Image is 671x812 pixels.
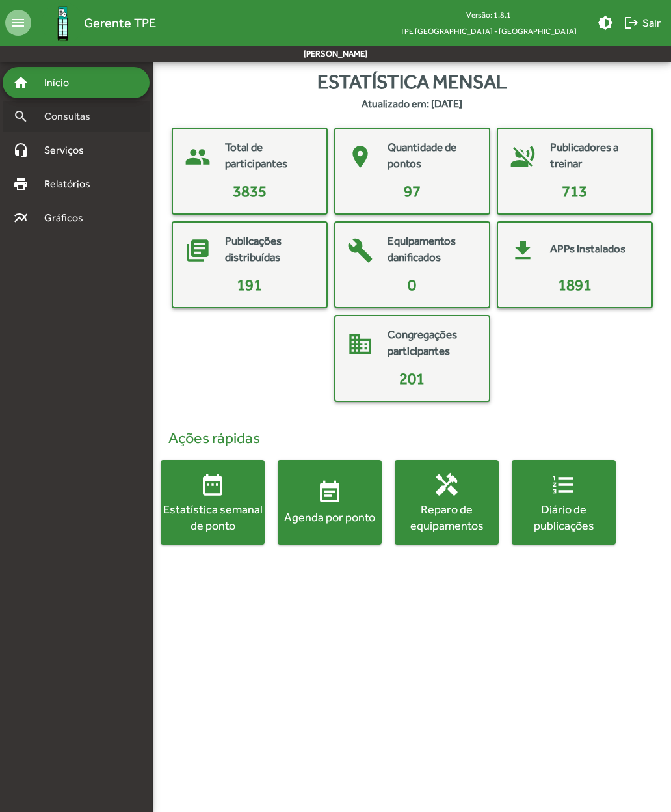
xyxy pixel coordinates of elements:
[388,327,476,360] mat-card-title: Congregações participantes
[13,75,29,90] mat-icon: home
[5,10,31,36] mat-icon: menu
[624,15,639,31] mat-icon: logout
[404,182,421,200] span: 97
[36,176,107,192] span: Relatórios
[36,75,88,90] span: Início
[341,137,380,176] mat-icon: place
[388,233,476,266] mat-card-title: Equipamentos danificados
[388,139,476,172] mat-card-title: Quantidade de pontos
[598,15,613,31] mat-icon: brightness_medium
[84,12,156,33] span: Gerente TPE
[225,139,313,172] mat-card-title: Total de participantes
[233,182,267,200] span: 3835
[503,137,542,176] mat-icon: voice_over_off
[13,109,29,124] mat-icon: search
[31,2,156,44] a: Gerente TPE
[362,96,462,112] strong: Atualizado em: [DATE]
[237,276,262,293] span: 191
[503,231,542,270] mat-icon: get_app
[161,429,663,447] h4: Ações rápidas
[395,501,499,534] div: Reparo de equipamentos
[624,11,661,34] span: Sair
[178,231,217,270] mat-icon: library_books
[36,142,101,158] span: Serviços
[618,11,666,34] button: Sair
[434,472,460,498] mat-icon: handyman
[278,460,382,545] button: Agenda por ponto
[389,7,587,23] div: Versão: 1.8.1
[13,142,29,158] mat-icon: headset_mic
[13,176,29,192] mat-icon: print
[558,276,592,293] span: 1891
[408,276,416,293] span: 0
[550,241,625,258] mat-card-title: APPs instalados
[42,2,84,44] img: Logo
[512,460,616,545] button: Diário de publicações
[399,370,425,387] span: 201
[161,460,265,545] button: Estatística semanal de ponto
[562,182,587,200] span: 713
[317,67,507,96] span: Estatística mensal
[225,233,313,266] mat-card-title: Publicações distribuídas
[178,137,217,176] mat-icon: people
[36,109,107,124] span: Consultas
[341,231,380,270] mat-icon: build
[13,210,29,226] mat-icon: multiline_chart
[200,472,226,498] mat-icon: date_range
[395,460,499,545] button: Reparo de equipamentos
[317,480,343,506] mat-icon: event_note
[278,509,382,525] div: Agenda por ponto
[161,501,265,534] div: Estatística semanal de ponto
[551,472,577,498] mat-icon: format_list_numbered
[512,501,616,534] div: Diário de publicações
[341,325,380,364] mat-icon: domain
[550,139,638,172] mat-card-title: Publicadores a treinar
[36,210,101,226] span: Gráficos
[389,23,587,39] span: TPE [GEOGRAPHIC_DATA] - [GEOGRAPHIC_DATA]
